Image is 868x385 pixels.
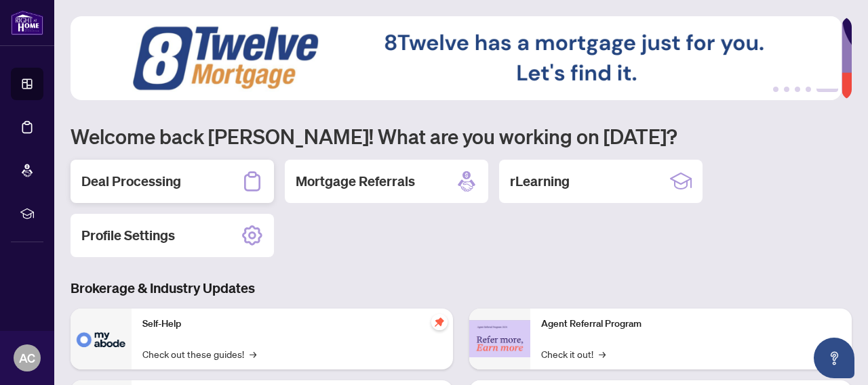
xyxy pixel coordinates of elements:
[510,172,570,191] h2: rLearning
[469,320,530,357] img: Agent Referral Program
[142,346,256,361] a: Check out these guides!→
[71,309,132,369] img: Self-Help
[814,338,854,378] button: Open asap
[81,226,175,245] h2: Profile Settings
[784,87,789,92] button: 2
[806,87,811,92] button: 4
[541,346,606,361] a: Check it out!→
[71,279,852,298] h3: Brokerage & Industry Updates
[296,172,415,191] h2: Mortgage Referrals
[541,317,841,332] p: Agent Referral Program
[431,314,448,330] span: pushpin
[71,16,842,100] img: Slide 4
[142,317,442,332] p: Self-Help
[599,346,606,361] span: →
[250,346,256,361] span: →
[795,87,800,92] button: 3
[11,10,43,35] img: logo
[773,87,778,92] button: 1
[19,348,35,367] span: AC
[816,87,838,92] button: 5
[81,172,181,191] h2: Deal Processing
[71,123,852,149] h1: Welcome back [PERSON_NAME]! What are you working on [DATE]?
